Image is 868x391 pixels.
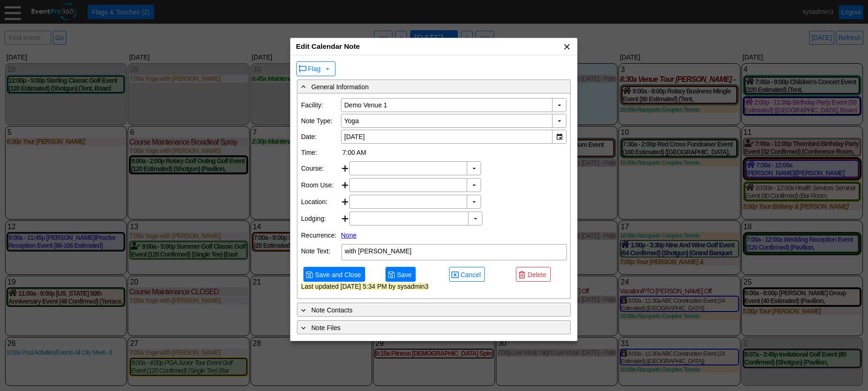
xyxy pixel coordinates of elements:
[518,269,548,279] span: Delete
[388,269,414,279] span: Save
[311,324,341,331] span: Note Files
[526,270,548,279] span: Delete
[301,130,341,144] div: Date:
[299,322,530,332] div: Note Files
[301,146,341,159] div: Time:
[341,146,566,159] div: Edit start & end times
[459,270,483,279] span: Cancel
[301,178,341,193] div: Room Use:
[299,64,331,74] span: Flag
[296,42,360,50] span: Edit Calendar Note
[306,269,363,279] span: Save and Close
[301,212,341,226] div: Lodging:
[301,195,341,210] div: Location:
[301,114,341,128] div: Note Type:
[451,269,483,279] span: Cancel
[341,195,349,210] div: Add location
[311,306,353,314] span: Note Contacts
[311,83,369,91] span: General Information
[301,244,341,260] div: Note Text:
[341,232,356,239] a: None
[341,212,349,226] div: Add lodging (or copy when double-clicked)
[301,98,341,112] div: Facility:
[313,270,363,279] span: Save and Close
[395,270,414,279] span: Save
[301,283,428,290] div: Last updated [DATE] 5:34 PM by sysadmin3
[341,161,349,176] div: Add course
[341,178,349,193] div: Add room
[301,228,341,242] div: Recurrence:
[308,66,321,73] span: Flag
[342,149,565,156] div: 7:00 AM
[301,161,341,176] div: Course:
[299,305,530,315] div: Note Contacts
[299,81,530,92] div: General Information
